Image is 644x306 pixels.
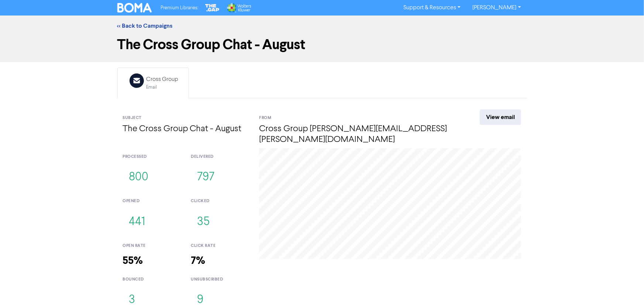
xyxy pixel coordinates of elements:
[191,276,248,283] div: unsubscribed
[204,3,220,13] img: The Gap
[117,36,527,53] h1: The Cross Group Chat - August
[123,165,155,190] button: 800
[191,198,248,204] div: clicked
[397,2,466,14] a: Support & Resources
[466,2,527,14] a: [PERSON_NAME]
[259,124,453,145] h4: Cross Group [PERSON_NAME][EMAIL_ADDRESS][PERSON_NAME][DOMAIN_NAME]
[123,154,180,160] div: processed
[123,254,143,267] strong: 55%
[191,210,216,234] button: 35
[191,165,221,190] button: 797
[191,243,248,249] div: click rate
[147,75,179,84] div: Cross Group
[123,243,180,249] div: open rate
[147,84,179,91] div: Email
[480,109,521,125] a: View email
[607,271,644,306] iframe: Chat Widget
[123,115,248,121] div: Subject
[123,276,180,283] div: bounced
[191,254,205,267] strong: 7%
[117,3,152,13] img: BOMA Logo
[191,154,248,160] div: delivered
[226,3,251,13] img: Wolters Kluwer
[123,210,152,234] button: 441
[259,115,453,121] div: From
[123,198,180,204] div: opened
[117,22,173,30] a: << Back to Campaigns
[123,124,248,135] h4: The Cross Group Chat - August
[161,6,198,10] span: Premium Libraries:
